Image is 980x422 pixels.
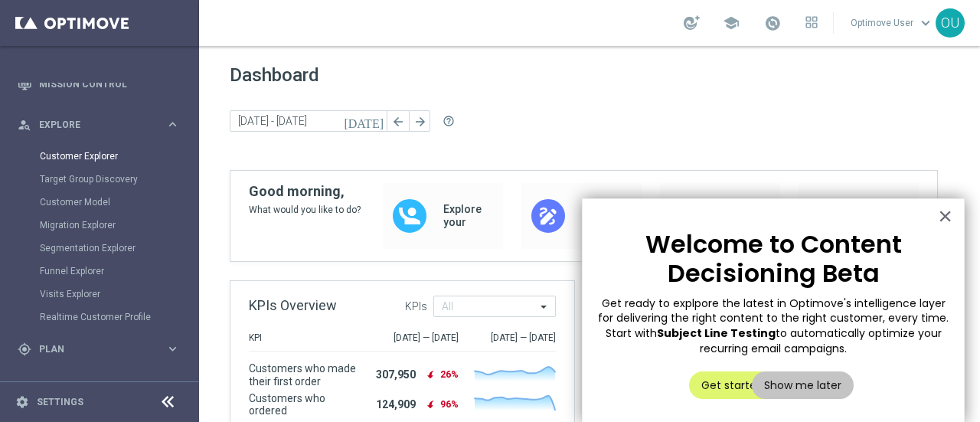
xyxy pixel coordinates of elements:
span: to automatically optimize your recurring email campaigns. [700,325,945,356]
div: Target Group Discovery [40,168,198,191]
a: Migration Explorer [40,219,159,231]
i: settings [15,395,29,409]
p: Welcome to Content Decisioning Beta [598,230,949,289]
div: Migration Explorer [40,214,198,237]
i: gps_fixed [18,342,31,356]
i: keyboard_arrow_right [165,342,180,356]
span: Explore [39,120,165,129]
a: Segmentation Explorer [40,242,159,254]
div: Segmentation Explorer [40,237,198,260]
i: person_search [18,118,31,132]
div: Explore [18,118,165,132]
div: Mission Control [18,64,180,104]
a: Optimove User [849,11,936,34]
a: Mission Control [39,64,180,104]
i: keyboard_arrow_right [165,117,180,132]
a: Settings [37,397,83,407]
span: keyboard_arrow_down [917,15,934,31]
span: Get ready to explpore the latest in Optimove's intelligence layer for delivering the right conten... [598,296,952,341]
a: Funnel Explorer [40,265,159,277]
span: Plan [39,345,165,354]
strong: Subject Line Testing [657,325,776,341]
a: Customer Model [40,196,159,208]
div: OU [936,8,965,38]
div: Customer Explorer [40,145,198,168]
button: Close [938,204,952,228]
div: Customer Model [40,191,198,214]
div: Realtime Customer Profile [40,306,198,329]
div: Plan [18,342,165,356]
a: Visits Explorer [40,288,159,300]
button: Get started [689,371,776,399]
div: Funnel Explorer [40,260,198,283]
a: Target Group Discovery [40,173,159,185]
div: Visits Explorer [40,283,198,306]
a: Realtime Customer Profile [40,311,159,323]
button: Show me later [752,371,854,399]
span: school [723,15,740,31]
a: Customer Explorer [40,150,159,162]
